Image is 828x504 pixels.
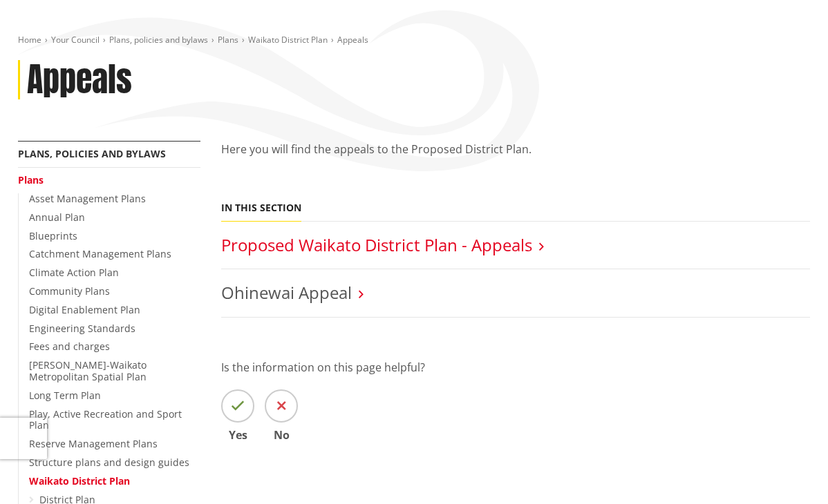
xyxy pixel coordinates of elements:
[221,233,532,256] a: Proposed Waikato District Plan - Appeals
[18,34,41,46] a: Home
[29,303,140,316] a: Digital Enablement Plan
[18,35,810,46] nav: breadcrumb
[218,34,238,46] a: Plans
[248,34,328,46] a: Waikato District Plan
[221,281,352,304] a: Ohinewai Appeal
[221,141,810,157] p: Here you will find the appeals to the Proposed District Plan.
[29,247,171,260] a: Catchment Management Plans
[29,456,189,469] a: Structure plans and design guides
[18,147,166,160] a: Plans, policies and bylaws
[29,358,147,383] a: [PERSON_NAME]-Waikato Metropolitan Spatial Plan
[221,359,810,376] p: Is the information on this page helpful?
[29,437,158,450] a: Reserve Management Plans
[29,211,85,224] a: Annual Plan
[337,34,368,46] span: Appeals
[221,202,301,214] h5: In this section
[265,429,298,440] span: No
[29,229,77,242] a: Blueprints
[764,446,814,496] iframe: Messenger Launcher
[29,474,130,487] a: Waikato District Plan
[29,266,119,279] a: Climate Action Plan
[29,340,110,353] a: Fees and charges
[29,407,182,432] a: Play, Active Recreation and Sport Plan
[29,192,146,205] a: Asset Management Plans
[109,34,208,46] a: Plans, policies and bylaws
[51,34,100,46] a: Your Council
[221,429,254,440] span: Yes
[18,173,44,186] a: Plans
[29,322,135,335] a: Engineering Standards
[29,284,110,298] a: Community Plans
[27,60,132,100] h1: Appeals
[29,389,101,402] a: Long Term Plan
